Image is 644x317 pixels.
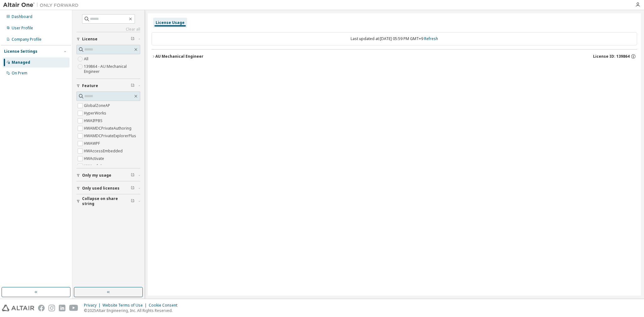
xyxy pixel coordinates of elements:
span: Clear filter [131,83,135,88]
div: User Profile [12,26,33,31]
span: Clear filter [131,173,135,178]
a: Clear all [76,27,140,32]
label: HWAccessEmbedded [84,147,124,155]
span: Clear filter [131,186,135,191]
label: HWAMDCPrivateAuthoring [84,125,133,132]
button: AU Mechanical EngineerLicense ID: 139864 [152,50,637,63]
img: youtube.svg [69,305,78,311]
div: License Usage [156,20,185,25]
label: HWAWPF [84,140,101,147]
label: HWAMDCPrivateExplorerPlus [84,132,137,140]
span: Only used licenses [82,186,119,191]
div: Dashboard [12,14,32,19]
label: 139864 - AU Mechanical Engineer [84,63,140,75]
span: License ID: 139864 [593,54,630,59]
span: Collapse on share string [82,196,131,206]
img: linkedin.svg [59,305,65,311]
span: Clear filter [131,199,135,204]
div: Managed [12,60,30,65]
div: On Prem [12,71,27,76]
img: instagram.svg [48,305,55,311]
a: Refresh [424,36,438,41]
div: Website Terms of Use [103,303,149,308]
div: Last updated at: [DATE] 05:59 PM GMT+9 [152,32,637,45]
button: Only my usage [76,168,140,182]
img: altair_logo.svg [2,305,34,311]
p: © 2025 Altair Engineering, Inc. All Rights Reserved. [84,308,181,313]
span: Feature [82,83,98,88]
div: License Settings [4,49,37,54]
label: HWAcufwh [84,162,104,170]
button: Feature [76,79,140,93]
img: facebook.svg [38,305,45,311]
button: Only used licenses [76,181,140,195]
span: License [82,37,97,42]
span: Clear filter [131,37,135,42]
button: Collapse on share string [76,194,140,208]
div: Privacy [84,303,103,308]
span: Only my usage [82,173,111,178]
div: AU Mechanical Engineer [155,54,203,59]
label: All [84,55,90,63]
div: Company Profile [12,37,42,42]
button: License [76,32,140,46]
img: Altair One [3,2,82,8]
label: GlobalZoneAP [84,102,111,109]
div: Cookie Consent [149,303,181,308]
label: HWActivate [84,155,105,162]
label: HWAIFPBS [84,117,104,125]
label: HyperWorks [84,109,108,117]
